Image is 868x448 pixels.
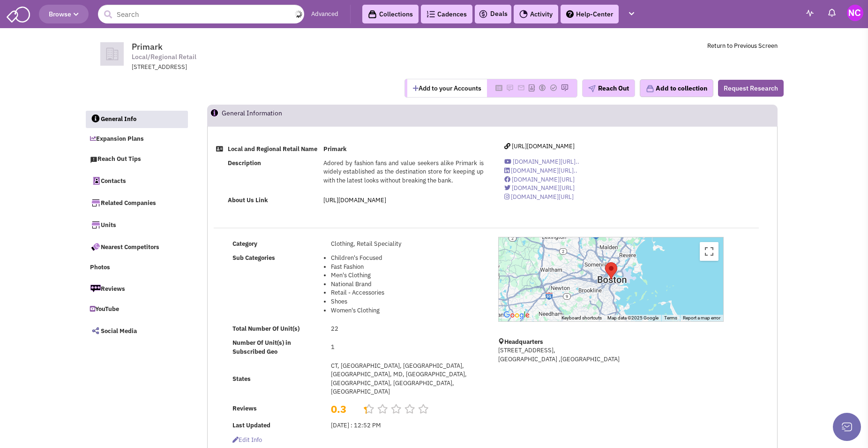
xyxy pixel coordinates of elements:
a: General Info [86,111,188,129]
td: Clothing, Retail Speciality [328,237,486,251]
b: Sub Categories [232,254,275,262]
b: Primark [323,145,347,153]
a: Activity [514,5,558,23]
span: Edit info [232,436,262,444]
span: Local/Regional Retail [132,52,196,62]
td: [DATE] : 12:52 PM [328,419,486,433]
li: Women's Clothing [331,306,484,315]
img: plane.png [588,85,596,92]
a: [URL][DOMAIN_NAME] [323,196,386,204]
img: icon-collection-lavender.png [646,84,654,93]
a: Collections [362,5,419,23]
span: [DOMAIN_NAME][URL] [512,184,575,192]
button: Add to your Accounts [407,79,487,97]
li: Retail - Accessories [331,289,484,297]
a: Cadences [421,5,472,23]
a: Report a map error [683,315,720,320]
img: SmartAdmin [7,5,30,23]
span: [DOMAIN_NAME][URL].. [511,167,577,175]
img: help.png [566,10,574,18]
a: Expansion Plans [85,130,187,148]
a: Advanced [311,10,338,19]
img: icon-default-company.png [90,42,133,66]
b: Number Of Unit(s) in Subscribed Geo [232,339,291,356]
button: Browse [39,5,89,23]
button: Toggle fullscreen view [700,242,718,261]
div: [STREET_ADDRESS] [132,63,376,72]
a: Nearest Competitors [85,237,187,257]
h2: General Information [222,105,336,126]
img: Nicole Cardot [847,5,863,21]
span: [DOMAIN_NAME][URL].. [513,158,579,166]
b: Description [228,159,261,167]
img: icon-collection-lavender-black.svg [368,10,377,19]
span: Adored by fashion fans and value seekers alike Primark is widely established as the destination s... [323,159,483,184]
img: Please add to your accounts [517,84,525,91]
img: Google [501,309,532,321]
li: National Brand [331,280,484,289]
a: [DOMAIN_NAME][URL].. [504,158,579,166]
input: Search [98,5,304,23]
b: States [232,375,251,383]
b: Last Updated [232,421,270,429]
a: [DOMAIN_NAME][URL] [504,184,575,192]
a: Terms (opens in new tab) [664,315,677,320]
a: YouTube [85,301,187,319]
a: Related Companies [85,193,187,213]
b: About Us Link [228,196,268,204]
span: [URL][DOMAIN_NAME] [512,142,575,150]
a: Return to Previous Screen [707,42,778,50]
a: Reach Out Tips [85,151,187,168]
img: Please add to your accounts [550,84,557,91]
a: [DOMAIN_NAME][URL] [504,175,575,183]
h2: 0.3 [331,402,356,407]
span: [DOMAIN_NAME][URL] [511,193,574,201]
img: Cadences_logo.png [427,11,435,17]
a: [DOMAIN_NAME][URL].. [504,167,577,175]
span: [DOMAIN_NAME][URL] [512,175,575,183]
div: Primark [605,262,617,280]
a: Social Media [85,321,187,341]
a: Deals [479,8,508,20]
a: Help-Center [561,5,619,23]
button: Keyboard shortcuts [561,315,602,321]
a: Units [85,215,187,235]
li: Children's Focused [331,254,484,263]
li: Shoes [331,297,484,306]
a: Photos [85,259,187,277]
a: [URL][DOMAIN_NAME] [504,142,575,150]
b: Headquarters [504,338,543,346]
li: Men's Clothing [331,271,484,280]
b: Category [232,240,257,248]
a: Reviews [85,279,187,298]
img: Please add to your accounts [539,84,546,91]
td: 22 [328,322,486,336]
b: Total Number Of Unit(s) [232,325,299,333]
b: Local and Regional Retail Name [228,145,317,153]
img: Activity.png [519,10,528,18]
img: Please add to your accounts [561,84,569,91]
button: Add to collection [640,79,713,97]
span: Map data ©2025 Google [607,315,658,320]
span: Primark [132,41,163,52]
a: Open this area in Google Maps (opens a new window) [501,309,532,321]
button: Reach Out [582,79,635,97]
img: icon-deals.svg [479,8,488,20]
td: CT, [GEOGRAPHIC_DATA], [GEOGRAPHIC_DATA], [GEOGRAPHIC_DATA], MD, [GEOGRAPHIC_DATA], [GEOGRAPHIC_D... [328,359,486,399]
span: Browse [49,10,79,18]
li: Fast Fashion [331,263,484,272]
button: Request Research [718,80,784,97]
a: Contacts [85,171,187,190]
td: 1 [328,336,486,359]
a: [DOMAIN_NAME][URL] [504,193,574,201]
p: [STREET_ADDRESS], [GEOGRAPHIC_DATA] ,[GEOGRAPHIC_DATA] [498,346,723,364]
b: Reviews [232,404,257,412]
img: Please add to your accounts [506,84,514,91]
